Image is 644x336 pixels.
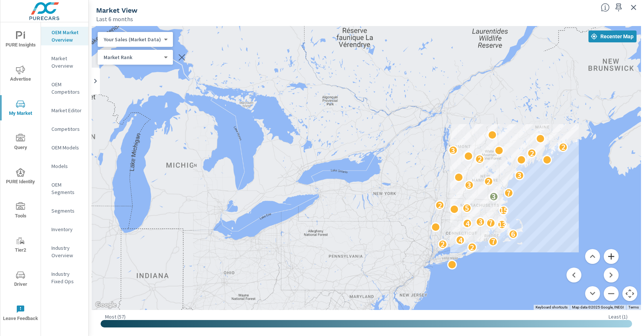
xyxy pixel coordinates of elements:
button: Exit Fullscreen [628,1,640,13]
p: 3 [451,146,455,155]
p: 6 [511,229,515,238]
div: Competitors [41,123,88,135]
p: Market Editor [51,107,82,114]
span: Tools [3,202,38,220]
div: Your Sales (Market Data) [98,36,167,43]
p: Least ( 1 ) [609,313,628,320]
div: Inventory [41,224,88,235]
button: Recenter Map [588,30,637,42]
p: Segments [51,207,82,214]
span: Leave Feedback [3,305,38,323]
p: Competitors [51,125,82,133]
p: OEM Models [51,144,82,151]
a: Open this area in Google Maps (opens a new window) [94,300,118,310]
div: OEM Segments [41,179,88,198]
a: Terms (opens in new tab) [628,305,639,309]
p: Models [51,162,82,170]
p: 7 [506,188,511,197]
span: Driver [3,271,38,289]
span: Tier2 [3,236,38,255]
p: Industry Fixed Ops [51,270,82,285]
p: OEM Competitors [51,81,82,96]
p: Market Overview [51,55,82,70]
button: Zoom in [604,249,619,264]
div: Industry Fixed Ops [41,268,88,287]
p: Most ( 57 ) [105,313,126,320]
p: OEM Market Overview [51,29,82,43]
div: nav menu [0,22,41,330]
p: 2 [530,149,534,158]
button: Move up [585,249,600,264]
span: Query [3,134,38,152]
button: Keyboard shortcuts [536,305,568,310]
span: Advertise [3,65,38,84]
p: 3 [467,180,471,189]
p: 7 [489,218,493,227]
div: Segments [41,205,88,216]
div: Market Overview [41,53,88,71]
button: Map camera controls [622,286,637,301]
p: 2 [438,201,442,210]
p: OEM Segments [51,181,82,196]
p: 13 [498,220,506,229]
img: Google [94,300,118,310]
span: My Market [3,100,38,118]
div: Industry Overview [41,242,88,261]
p: Your Sales (Market Data) [104,36,161,43]
p: 2 [441,239,445,248]
p: 2 [561,142,565,151]
div: OEM Models [41,142,88,153]
div: Market Editor [41,105,88,116]
p: 4 [465,219,470,228]
div: OEM Competitors [41,79,88,97]
div: Models [41,161,88,172]
h5: Market View [96,6,138,14]
p: Market Rank [104,54,161,61]
p: Industry Overview [51,244,82,259]
button: Move left [566,268,581,282]
p: 15 [499,206,508,214]
p: Inventory [51,226,82,233]
div: OEM Market Overview [41,27,88,45]
span: Map data ©2025 Google, INEGI [572,305,624,309]
div: Your Sales (Market Data) [98,54,167,61]
p: 3 [492,192,496,201]
span: PURE Insights [3,31,38,49]
p: 3 [479,217,483,226]
p: 7 [491,237,495,246]
span: Recenter Map [591,33,634,40]
p: 2 [470,243,474,252]
p: 4 [458,236,463,245]
span: PURE Identity [3,168,38,186]
button: Zoom out [604,286,619,301]
button: Move right [604,268,619,282]
p: 5 [465,203,469,212]
p: 3 [517,171,521,180]
p: Last 6 months [96,14,133,23]
p: 2 [478,154,482,163]
button: Move down [585,286,600,301]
